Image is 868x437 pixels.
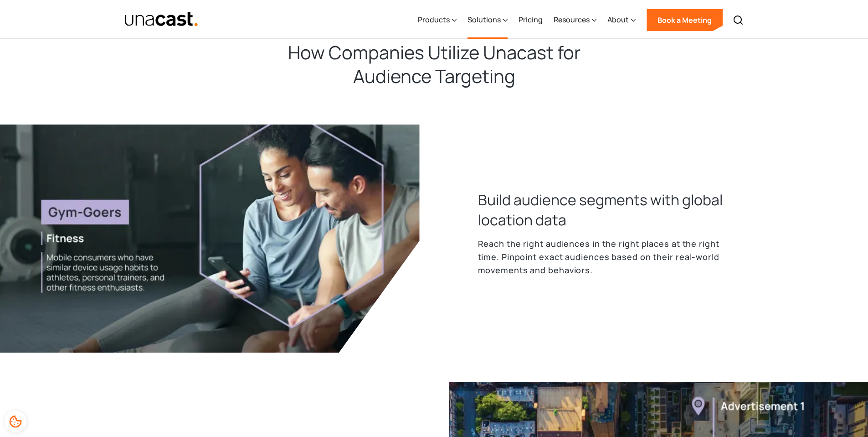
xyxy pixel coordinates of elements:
[607,14,629,25] div: About
[124,11,199,27] a: home
[647,9,723,31] a: Book a Meeting
[554,1,596,39] div: Resources
[5,411,26,432] div: Cookie Preferences
[124,11,199,27] img: Unacast text logo
[607,1,636,39] div: About
[467,1,508,39] div: Solutions
[519,1,543,39] a: Pricing
[252,41,616,88] h2: How Companies Utilize Unacast for Audience Targeting
[467,14,501,25] div: Solutions
[418,14,450,25] div: Products
[418,1,457,39] div: Products
[478,190,726,230] h3: Build audience segments with global location data
[478,237,726,276] p: Reach the right audiences in the right places at the right time. Pinpoint exact audiences based o...
[733,15,744,26] img: Search icon
[554,14,590,25] div: Resources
